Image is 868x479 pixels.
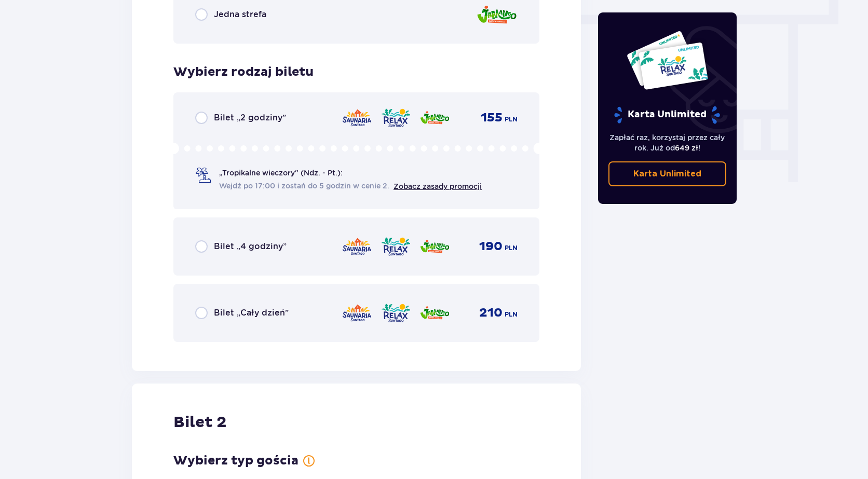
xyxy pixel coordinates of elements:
img: Jamango [419,302,450,324]
img: Relax [381,302,411,324]
span: Bilet „4 godziny” [214,241,287,252]
p: Zapłać raz, korzystaj przez cały rok. Już od ! [608,132,727,153]
h3: Wybierz typ gościa [173,453,299,469]
p: Karta Unlimited [613,106,721,124]
span: PLN [505,115,518,124]
span: Bilet „2 godziny” [214,112,286,124]
span: 649 zł [675,144,698,152]
a: Zobacz zasady promocji [394,182,482,190]
span: 155 [481,110,503,126]
a: Karta Unlimited [608,161,727,186]
img: Dwie karty całoroczne do Suntago z napisem 'UNLIMITED RELAX', na białym tle z tropikalnymi liśćmi... [626,30,709,90]
span: Wejdź po 17:00 i zostań do 5 godzin w cenie 2. [219,181,389,191]
img: Jamango [419,107,450,129]
img: Jamango [419,236,450,257]
img: Saunaria [342,107,372,129]
img: Relax [381,236,411,257]
h3: Wybierz rodzaj biletu [173,64,314,80]
img: Saunaria [342,236,372,257]
span: PLN [505,243,518,253]
span: 210 [479,305,503,321]
img: Relax [381,107,411,129]
span: „Tropikalne wieczory" (Ndz. - Pt.): [219,168,343,178]
p: Karta Unlimited [633,168,701,180]
h2: Bilet 2 [173,413,226,432]
span: Bilet „Cały dzień” [214,307,289,319]
span: PLN [505,310,518,319]
img: Saunaria [342,302,372,324]
span: 190 [479,239,503,254]
span: Jedna strefa [214,9,266,20]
